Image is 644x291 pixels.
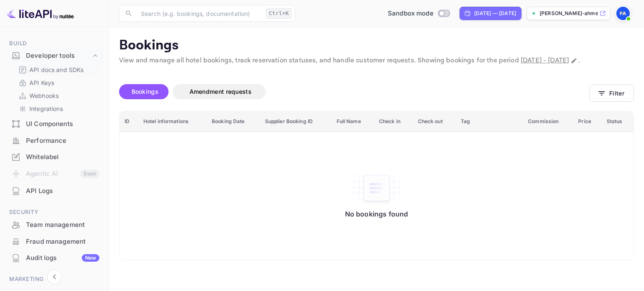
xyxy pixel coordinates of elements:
th: Booking Date [207,111,260,132]
div: UI Components [5,116,104,132]
div: Integrations [15,103,100,115]
div: Fraud management [26,237,99,247]
div: Switch to Production mode [384,9,453,18]
p: API docs and SDKs [29,65,84,74]
span: Build [5,39,104,48]
th: ID [119,111,138,132]
div: Team management [26,220,99,230]
a: API docs and SDKs [18,65,97,74]
a: Integrations [18,104,97,113]
span: Bookings [132,88,158,95]
th: Full Name [332,111,374,132]
th: Check in [374,111,413,132]
div: API docs and SDKs [15,64,100,76]
a: Team management [5,217,104,232]
p: View and manage all hotel bookings, track reservation statuses, and handle customer requests. Sho... [119,56,634,66]
th: Status [602,111,634,132]
a: API Keys [18,78,97,87]
input: Search (e.g. bookings, documentation) [136,5,262,22]
img: No bookings found [351,170,402,206]
a: API Logs [5,183,104,198]
span: Sandbox mode [388,9,434,18]
div: API Keys [15,77,100,89]
p: API Keys [29,78,54,87]
span: [DATE] - [DATE] [521,56,569,65]
button: Filter [589,85,634,102]
a: Whitelabel [5,149,104,165]
th: Price [573,111,601,132]
div: API Logs [5,183,104,199]
th: Commission [523,111,573,132]
div: Whitelabel [5,149,104,165]
button: Change date range [570,57,578,65]
img: Faizan Ahmed1200 [616,7,630,20]
div: Audit logsNew [5,250,104,266]
div: [DATE] — [DATE] [474,10,516,17]
a: Webhooks [18,91,97,100]
div: API Logs [26,186,99,196]
div: Team management [5,217,104,233]
div: New [82,254,99,262]
div: UI Components [26,119,99,129]
a: Fraud management [5,234,104,249]
div: Developer tools [5,49,104,63]
div: Fraud management [5,234,104,250]
a: Audit logsNew [5,250,104,265]
th: Supplier Booking ID [260,111,332,132]
img: LiteAPI logo [7,7,74,20]
th: Check out [413,111,456,132]
span: Amendment requests [190,88,252,95]
div: Developer tools [26,51,91,61]
div: account-settings tabs [119,84,589,99]
div: Audit logs [26,253,99,263]
span: Marketing [5,275,104,284]
table: booking table [119,111,634,260]
a: Performance [5,133,104,148]
div: Performance [26,136,99,146]
button: Collapse navigation [47,269,62,284]
th: Tag [456,111,523,132]
p: Bookings [119,37,634,54]
div: Performance [5,133,104,149]
span: Security [5,208,104,217]
p: Webhooks [29,91,59,100]
th: Hotel informations [138,111,207,132]
div: Ctrl+K [266,8,292,19]
p: Integrations [29,104,63,113]
div: Webhooks [15,90,100,102]
a: UI Components [5,116,104,131]
div: Whitelabel [26,152,99,162]
p: No bookings found [345,210,408,218]
p: [PERSON_NAME]-ahmed1200-111rd... [540,10,598,17]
